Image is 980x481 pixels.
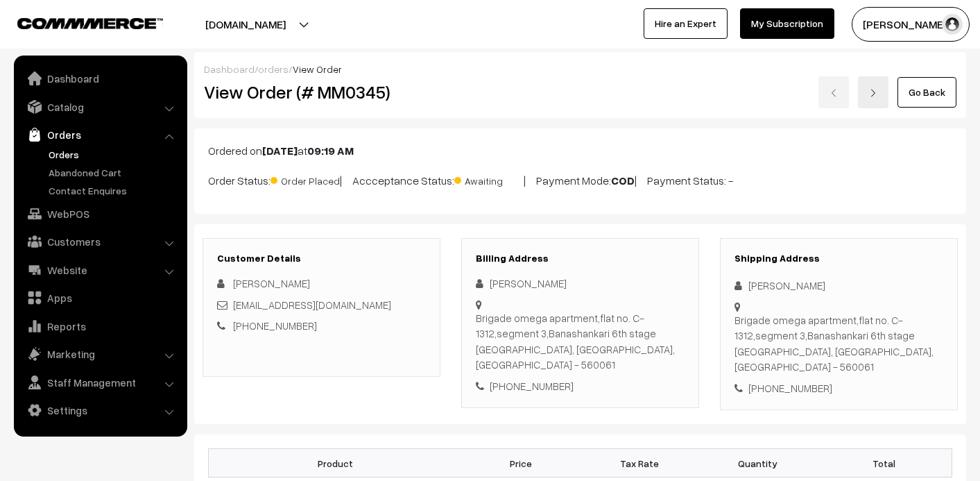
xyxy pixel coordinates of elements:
th: Total [817,449,952,478]
div: [PHONE_NUMBER] [734,380,943,396]
div: [PERSON_NAME] [476,276,685,292]
div: Brigade omega apartment,flat no. C-1312,segment 3,Banashankari 6th stage [GEOGRAPHIC_DATA], [GEOG... [734,312,943,375]
h2: View Order (# MM0345) [204,81,441,103]
button: [PERSON_NAME]… [852,7,970,42]
p: Ordered on at [208,142,952,159]
b: [DATE] [262,144,298,158]
a: [EMAIL_ADDRESS][DOMAIN_NAME] [233,298,391,311]
a: Reports [17,314,182,339]
a: My Subscription [740,8,834,39]
img: user [942,14,963,35]
img: COMMMERCE [17,18,163,28]
div: Brigade omega apartment,flat no. C-1312,segment 3,Banashankari 6th stage [GEOGRAPHIC_DATA], [GEOG... [476,310,685,373]
a: Marketing [17,341,182,366]
span: [PERSON_NAME] [233,277,310,289]
a: Hire an Expert [644,8,728,39]
h3: Customer Details [217,253,426,264]
a: Customers [17,229,182,254]
a: Orders [17,122,182,147]
div: / / [204,62,956,76]
a: orders [258,63,289,75]
a: Dashboard [204,63,255,75]
div: [PHONE_NUMBER] [476,378,685,394]
b: COD [611,174,635,187]
th: Product [209,449,462,478]
a: Abandoned Cart [45,165,182,180]
div: [PERSON_NAME] [734,278,943,294]
a: Website [17,258,182,282]
a: Catalog [17,94,182,119]
span: Order Placed [270,170,340,188]
button: [DOMAIN_NAME] [157,7,334,42]
a: Contact Enquires [45,183,182,198]
a: Staff Management [17,370,182,395]
a: COMMMERCE [17,14,139,31]
th: Price [462,449,581,478]
a: Go Back [897,77,956,108]
h3: Billing Address [476,253,685,264]
a: Orders [45,147,182,162]
th: Quantity [698,449,817,478]
a: WebPOS [17,201,182,226]
img: right-arrow.png [869,89,877,97]
a: Apps [17,285,182,310]
th: Tax Rate [580,449,698,478]
span: Awaiting [454,170,524,188]
a: Settings [17,398,182,423]
a: Dashboard [17,66,182,91]
span: View Order [293,63,342,75]
p: Order Status: | Accceptance Status: | Payment Mode: | Payment Status: - [208,170,952,189]
a: [PHONE_NUMBER] [233,319,317,332]
h3: Shipping Address [734,253,943,264]
b: 09:19 AM [307,144,354,158]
